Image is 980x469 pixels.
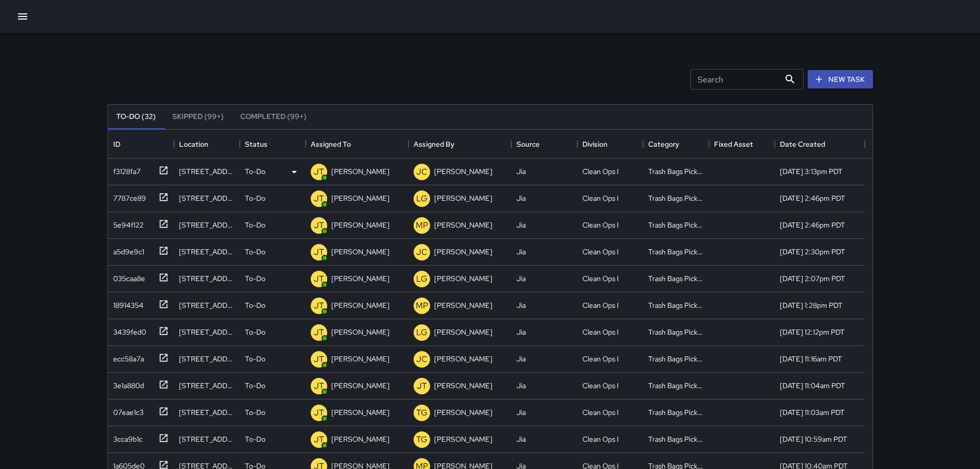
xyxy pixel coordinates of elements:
[109,189,146,203] div: 7787ce89
[314,433,324,446] p: JT
[245,166,265,177] p: To-Do
[434,247,492,257] p: [PERSON_NAME]
[331,300,389,310] p: [PERSON_NAME]
[179,300,235,310] div: 201 Leavenworth Street
[109,269,145,284] div: 035caa8e
[245,354,265,364] p: To-Do
[434,407,492,418] p: [PERSON_NAME]
[245,380,265,391] p: To-Do
[434,220,492,230] p: [PERSON_NAME]
[648,434,704,444] div: Trash Bags Pickup
[582,300,619,310] div: Clean Ops I
[179,407,235,418] div: 190 Eddy Street
[709,130,775,159] div: Fixed Asset
[780,354,842,364] div: 9/25/2025, 11:16am PDT
[109,376,144,391] div: 3e1a880d
[648,130,679,159] div: Category
[780,247,845,257] div: 9/25/2025, 2:30pm PDT
[775,130,865,159] div: Date Created
[179,247,235,257] div: 290 Golden Gate Avenue
[245,130,268,159] div: Status
[582,354,619,364] div: Clean Ops I
[179,354,235,364] div: 318 Leavenworth Street
[648,220,704,230] div: Trash Bags Pickup
[780,220,845,230] div: 9/25/2025, 2:46pm PDT
[331,220,389,230] p: [PERSON_NAME]
[245,247,265,257] p: To-Do
[314,326,324,339] p: JT
[331,327,389,337] p: [PERSON_NAME]
[648,407,704,418] div: Trash Bags Pickup
[780,193,845,203] div: 9/25/2025, 2:46pm PDT
[109,216,144,230] div: 5e94f122
[179,220,235,230] div: 201 Jones Street
[582,407,619,418] div: Clean Ops I
[780,273,845,284] div: 9/25/2025, 2:07pm PDT
[643,130,709,159] div: Category
[314,219,324,232] p: JT
[108,130,174,159] div: ID
[434,434,492,444] p: [PERSON_NAME]
[416,193,427,205] p: LG
[416,353,427,366] p: JC
[648,354,704,364] div: Trash Bags Pickup
[331,166,389,177] p: [PERSON_NAME]
[108,105,164,129] button: To-Do (32)
[314,380,324,392] p: JT
[245,273,265,284] p: To-Do
[434,380,492,391] p: [PERSON_NAME]
[434,166,492,177] p: [PERSON_NAME]
[314,407,324,419] p: JT
[648,300,704,310] div: Trash Bags Pickup
[582,247,619,257] div: Clean Ops I
[648,247,704,257] div: Trash Bags Pickup
[331,407,389,418] p: [PERSON_NAME]
[331,247,389,257] p: [PERSON_NAME]
[577,130,643,159] div: Division
[516,300,526,310] div: Jia
[648,380,704,391] div: Trash Bags Pickup
[109,162,140,177] div: f3128fa7
[516,166,526,177] div: Jia
[245,327,265,337] p: To-Do
[434,354,492,364] p: [PERSON_NAME]
[314,353,324,366] p: JT
[780,130,825,159] div: Date Created
[314,166,324,178] p: JT
[331,380,389,391] p: [PERSON_NAME]
[179,327,235,337] div: 111 Jones Street
[414,130,454,159] div: Assigned By
[780,434,847,444] div: 9/25/2025, 10:59am PDT
[240,130,306,159] div: Status
[164,105,232,129] button: Skipped (99+)
[417,380,427,392] p: JT
[714,130,753,159] div: Fixed Asset
[179,434,235,444] div: 190 Eddy Street
[179,193,235,203] div: 201 Jones Street
[113,130,120,159] div: ID
[314,300,324,312] p: JT
[434,327,492,337] p: [PERSON_NAME]
[780,300,843,310] div: 9/25/2025, 1:28pm PDT
[416,166,427,178] p: JC
[416,326,427,339] p: LG
[516,220,526,230] div: Jia
[582,273,619,284] div: Clean Ops I
[245,434,265,444] p: To-Do
[648,273,704,284] div: Trash Bags Pickup
[245,300,265,310] p: To-Do
[416,246,427,258] p: JC
[331,354,389,364] p: [PERSON_NAME]
[245,220,265,230] p: To-Do
[179,380,235,391] div: 201 Jones Street
[648,327,704,337] div: Trash Bags Pickup
[582,220,619,230] div: Clean Ops I
[109,350,144,364] div: ecc58a7a
[582,130,608,159] div: Division
[648,193,704,203] div: Trash Bags Pickup
[416,407,427,419] p: TG
[314,246,324,258] p: JT
[434,193,492,203] p: [PERSON_NAME]
[582,434,619,444] div: Clean Ops I
[311,130,351,159] div: Assigned To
